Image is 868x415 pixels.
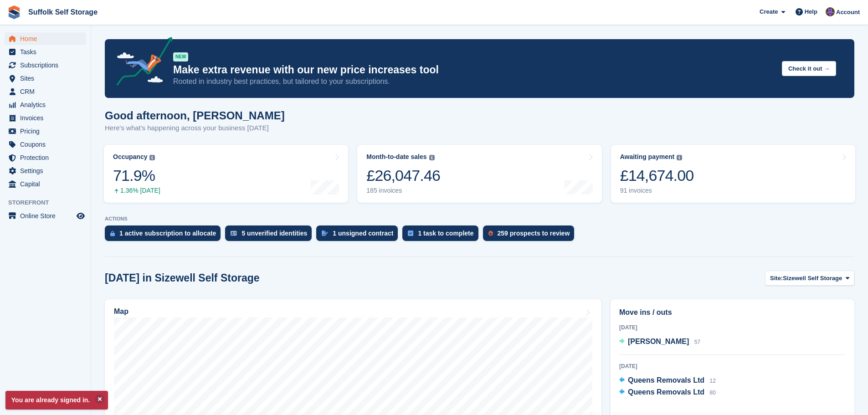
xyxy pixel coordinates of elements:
span: Subscriptions [20,59,75,72]
div: 5 unverified identities [241,230,307,237]
a: menu [5,164,86,177]
img: prospect-51fa495bee0391a8d652442698ab0144808aea92771e9ea1ae160a38d050c398.svg [488,231,493,236]
img: task-75834270c22a3079a89374b754ae025e5fb1db73e45f91037f5363f120a921f8.svg [408,231,413,236]
a: menu [5,85,86,98]
h1: Good afternoon, [PERSON_NAME] [105,109,285,122]
span: Protection [20,151,75,164]
span: CRM [20,85,75,98]
div: NEW [173,52,188,61]
span: Sites [20,72,75,85]
div: 1 unsigned contract [333,230,393,237]
div: [DATE] [619,362,846,370]
a: Queens Removals Ltd 80 [619,387,716,399]
div: 1 active subscription to allocate [119,230,216,237]
span: Home [20,32,75,45]
img: icon-info-grey-7440780725fd019a000dd9b08b2336e03edf1995a4989e88bcd33f0948082b44.svg [677,155,682,160]
span: Help [805,7,817,16]
img: icon-info-grey-7440780725fd019a000dd9b08b2336e03edf1995a4989e88bcd33f0948082b44.svg [149,155,155,160]
img: verify_identity-adf6edd0f0f0b5bbfe63781bf79b02c33cf7c696d77639b501bdc392416b5a36.svg [231,231,237,236]
div: Awaiting payment [620,153,675,161]
span: 80 [709,389,715,396]
a: [PERSON_NAME] 57 [619,336,700,348]
p: Make extra revenue with our new price increases tool [173,63,775,77]
div: £14,674.00 [620,166,694,185]
div: 91 invoices [620,187,694,195]
a: menu [5,59,86,72]
p: Here's what's happening across your business [DATE] [105,123,285,133]
a: Suffolk Self Storage [25,5,101,20]
span: Invoices [20,112,75,124]
a: menu [5,32,86,45]
a: Awaiting payment £14,674.00 91 invoices [611,145,855,203]
div: Month-to-date sales [366,153,426,161]
h2: Move ins / outs [619,307,846,318]
a: 5 unverified identities [225,225,316,246]
a: 1 unsigned contract [316,225,402,246]
div: 1 task to complete [418,230,473,237]
img: contract_signature_icon-13c848040528278c33f63329250d36e43548de30e8caae1d1a13099fd9432cc5.svg [322,231,328,236]
div: £26,047.46 [366,166,440,185]
span: Account [836,8,860,17]
a: menu [5,98,86,111]
a: menu [5,112,86,124]
div: 71.9% [113,166,160,185]
span: Site: [770,274,783,283]
img: price-adjustments-announcement-icon-8257ccfd72463d97f412b2fc003d46551f7dbcb40ab6d574587a9cd5c0d94... [109,37,173,89]
span: [PERSON_NAME] [628,338,689,345]
span: Queens Removals Ltd [628,376,704,384]
div: 1.36% [DATE] [113,187,160,195]
a: menu [5,72,86,85]
span: 12 [709,378,715,384]
a: menu [5,46,86,58]
a: 1 task to complete [402,225,483,246]
a: 1 active subscription to allocate [105,225,225,246]
span: Queens Removals Ltd [628,388,704,396]
span: Settings [20,164,75,177]
img: icon-info-grey-7440780725fd019a000dd9b08b2336e03edf1995a4989e88bcd33f0948082b44.svg [429,155,435,160]
span: 57 [694,339,700,345]
p: ACTIONS [105,216,854,222]
a: menu [5,151,86,164]
h2: [DATE] in Sizewell Self Storage [105,272,260,284]
p: You are already signed in. [5,391,108,410]
span: Analytics [20,98,75,111]
a: 259 prospects to review [483,225,579,246]
a: menu [5,125,86,138]
a: menu [5,178,86,190]
button: Check it out → [782,61,836,76]
a: Month-to-date sales £26,047.46 185 invoices [357,145,601,203]
span: Coupons [20,138,75,151]
span: Create [760,7,778,16]
a: menu [5,138,86,151]
span: Tasks [20,46,75,58]
span: Capital [20,178,75,190]
a: Queens Removals Ltd 12 [619,375,716,387]
div: 259 prospects to review [498,230,570,237]
span: Online Store [20,210,75,222]
div: [DATE] [619,323,846,332]
img: active_subscription_to_allocate_icon-d502201f5373d7db506a760aba3b589e785aa758c864c3986d89f69b8ff3... [110,231,115,236]
span: Sizewell Self Storage [783,274,842,283]
button: Site: Sizewell Self Storage [765,271,854,286]
a: Preview store [75,210,86,221]
a: menu [5,210,86,222]
span: Storefront [8,198,91,207]
div: Occupancy [113,153,147,161]
img: stora-icon-8386f47178a22dfd0bd8f6a31ec36ba5ce8667c1dd55bd0f319d3a0aa187defe.svg [7,5,21,19]
div: 185 invoices [366,187,440,195]
img: Emma [826,7,835,16]
span: Pricing [20,125,75,138]
p: Rooted in industry best practices, but tailored to your subscriptions. [173,77,775,87]
a: Occupancy 71.9% 1.36% [DATE] [104,145,348,203]
h2: Map [114,307,128,316]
